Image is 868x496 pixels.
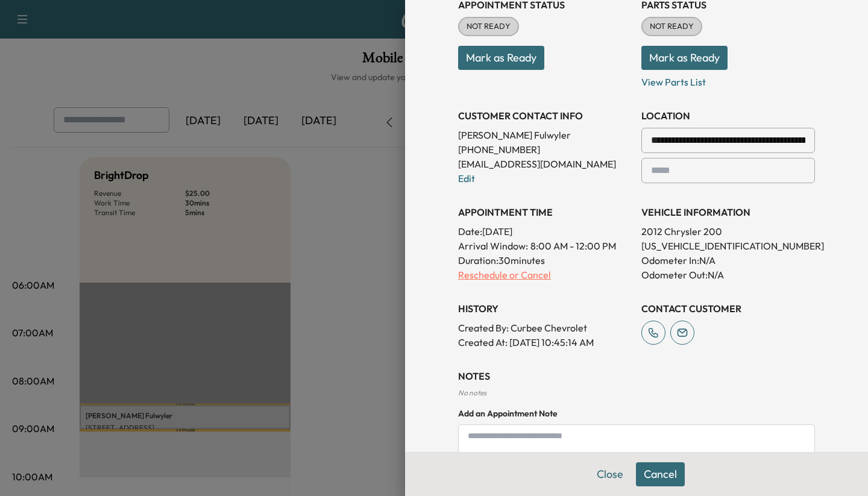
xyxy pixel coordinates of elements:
button: Close [589,462,631,486]
h4: Add an Appointment Note [458,407,815,419]
h3: VEHICLE INFORMATION [641,205,815,219]
button: Cancel [636,462,685,486]
button: Mark as Ready [641,46,728,70]
p: [PHONE_NUMBER] [458,142,632,157]
span: NOT READY [459,20,518,33]
p: View Parts List [641,70,815,89]
span: NOT READY [643,20,701,33]
h3: NOTES [458,369,815,383]
h3: CUSTOMER CONTACT INFO [458,108,632,123]
p: [EMAIL_ADDRESS][DOMAIN_NAME] [458,157,632,171]
h3: CONTACT CUSTOMER [641,301,815,316]
p: Odometer In: N/A [641,253,815,268]
p: Date: [DATE] [458,224,632,239]
p: Created At : [DATE] 10:45:14 AM [458,335,632,350]
p: Duration: 30 minutes [458,253,632,268]
span: 8:00 AM - 12:00 PM [530,239,616,253]
p: Created By : Curbee Chevrolet [458,321,632,335]
p: Reschedule or Cancel [458,268,632,282]
p: Odometer Out: N/A [641,268,815,282]
p: Arrival Window: [458,239,632,253]
button: Mark as Ready [458,46,544,70]
h3: History [458,301,632,316]
h3: LOCATION [641,108,815,123]
p: [PERSON_NAME] Fulwyler [458,128,632,142]
h3: APPOINTMENT TIME [458,205,632,219]
div: No notes [458,388,815,398]
a: Edit [458,172,475,184]
p: 2012 Chrysler 200 [641,224,815,239]
p: [US_VEHICLE_IDENTIFICATION_NUMBER] [641,239,815,253]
